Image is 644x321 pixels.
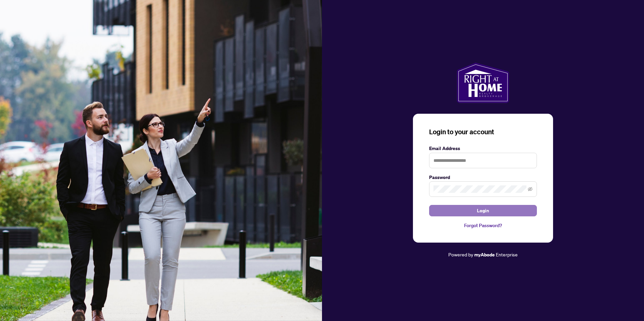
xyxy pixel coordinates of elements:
span: Powered by [448,251,473,257]
h3: Login to your account [429,127,537,137]
button: Login [429,205,537,216]
span: eye-invisible [528,187,533,191]
img: ma-logo [457,63,509,103]
span: Login [477,205,489,216]
a: myAbode [474,251,495,258]
a: Forgot Password? [429,222,537,229]
span: Enterprise [496,251,518,257]
label: Email Address [429,145,537,152]
label: Password [429,174,537,181]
